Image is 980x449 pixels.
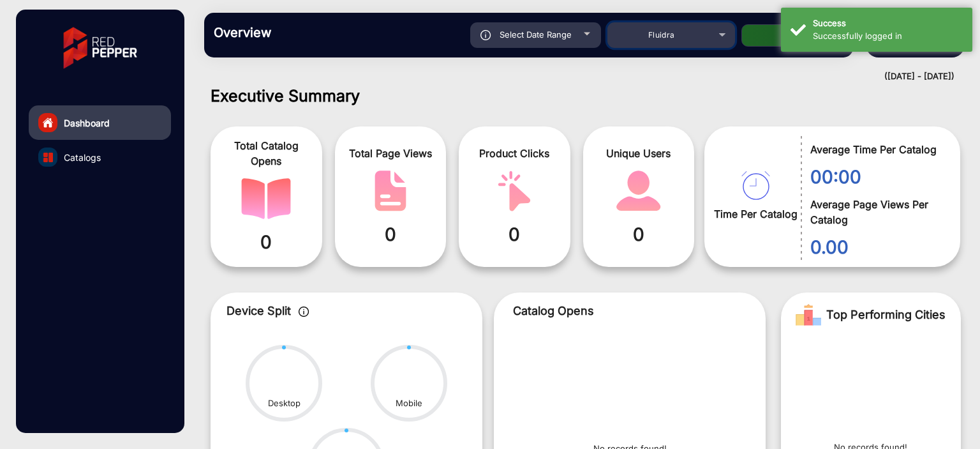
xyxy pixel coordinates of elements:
[366,171,415,211] img: catalog
[226,304,291,317] span: Device Split
[64,151,101,164] span: Catalogs
[468,221,561,248] span: 0
[241,178,291,219] img: catalog
[741,24,843,47] button: Apply
[593,221,685,248] span: 0
[220,138,313,169] span: Total Catalog Opens
[191,70,954,83] div: ([DATE] - [DATE])
[810,164,941,190] span: 00:00
[468,146,561,161] span: Product Clicks
[810,234,941,261] span: 0.00
[796,302,821,328] img: Rank image
[813,30,963,43] div: Successfully logged in
[268,397,301,410] div: Desktop
[345,221,437,248] span: 0
[64,116,110,130] span: Dashboard
[345,146,437,161] span: Total Page Views
[810,197,941,227] span: Average Page Views Per Catalog
[43,153,53,162] img: catalog
[220,229,313,255] span: 0
[741,171,770,200] img: catalog
[810,142,941,157] span: Average Time Per Catalog
[54,16,146,80] img: vmg-logo
[614,171,664,211] img: catalog
[500,29,572,40] span: Select Date Range
[211,86,961,105] h1: Executive Summary
[826,302,946,328] span: Top Performing Cities
[648,30,675,40] span: Fluidra
[299,307,309,317] img: icon
[42,117,54,128] img: home
[29,140,171,174] a: Catalogs
[29,105,171,140] a: Dashboard
[396,397,422,410] div: Mobile
[813,17,963,30] div: Success
[214,25,392,40] h3: Overview
[489,171,539,211] img: catalog
[593,146,685,161] span: Unique Users
[480,30,491,40] img: icon
[513,302,746,319] p: Catalog Opens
